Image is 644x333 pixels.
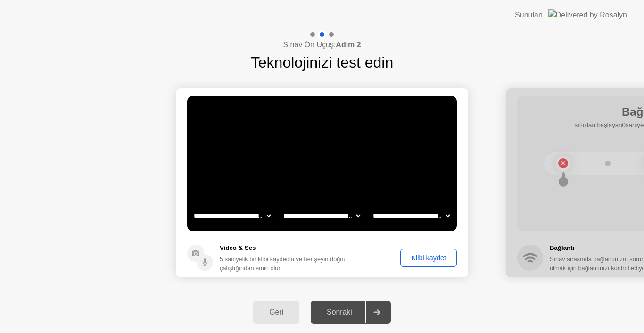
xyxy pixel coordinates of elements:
[404,254,454,262] div: Klibi kaydet
[314,308,365,316] div: Sonraki
[251,51,393,74] h1: Teknolojinizi test edin
[220,255,346,273] div: 5 saniyelik bir klibi kaydedin ve her şeyin doğru çalıştığından emin olun
[548,9,627,20] img: Delivered by Rosalyn
[283,39,361,51] h4: Sınav Ön Uçuş:
[371,206,452,225] select: Available microphones
[281,206,362,225] select: Available speakers
[515,9,543,21] div: Sunulan
[400,249,457,267] button: Klibi kaydet
[336,41,361,49] b: Adım 2
[256,308,297,316] div: Geri
[311,301,391,324] button: Sonraki
[192,206,272,225] select: Available cameras
[220,243,346,253] h5: Video & Ses
[253,301,299,324] button: Geri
